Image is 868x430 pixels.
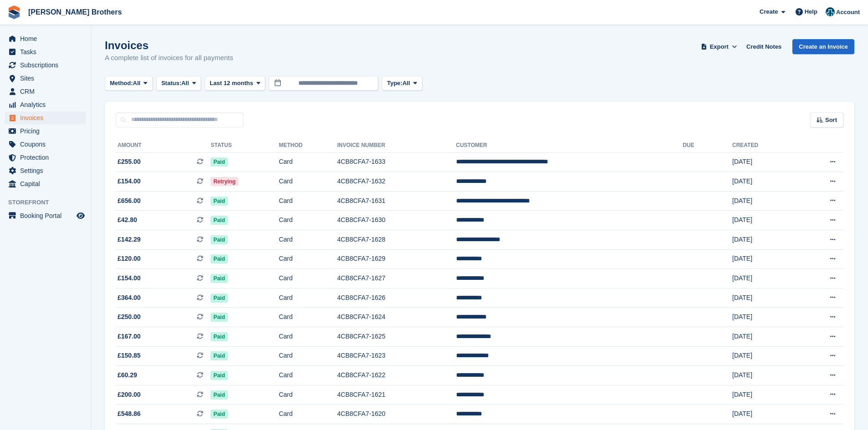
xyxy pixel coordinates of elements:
[792,39,854,54] a: Create an Invoice
[211,197,227,206] span: Paid
[181,79,189,88] span: All
[211,157,227,167] span: Paid
[337,269,456,288] td: 4CB8CFA7-1627
[732,385,796,405] td: [DATE]
[110,79,133,88] span: Method:
[279,172,337,192] td: Card
[118,312,141,322] span: £250.00
[732,152,796,172] td: [DATE]
[732,288,796,308] td: [DATE]
[211,254,227,263] span: Paid
[156,76,201,91] button: Status: All
[118,254,141,263] span: £120.00
[337,191,456,211] td: 4CB8CFA7-1631
[105,76,153,91] button: Method: All
[279,308,337,327] td: Card
[20,209,75,222] span: Booking Portal
[211,351,227,360] span: Paid
[732,308,796,327] td: [DATE]
[118,196,141,206] span: £656.00
[279,405,337,424] td: Card
[732,211,796,230] td: [DATE]
[5,46,86,58] a: menu
[683,138,732,153] th: Due
[279,230,337,250] td: Card
[337,346,456,366] td: 4CB8CFA7-1623
[20,59,75,71] span: Subscriptions
[25,5,125,20] a: [PERSON_NAME] Brothers
[210,79,253,88] span: Last 12 months
[5,98,86,111] a: menu
[387,79,402,88] span: Type:
[118,273,141,283] span: £154.00
[20,177,75,190] span: Capital
[20,98,75,111] span: Analytics
[337,230,456,250] td: 4CB8CFA7-1628
[732,230,796,250] td: [DATE]
[402,79,410,88] span: All
[20,72,75,85] span: Sites
[20,46,75,58] span: Tasks
[279,191,337,211] td: Card
[337,138,456,153] th: Invoice Number
[710,42,729,51] span: Export
[337,366,456,385] td: 4CB8CFA7-1622
[211,390,227,400] span: Paid
[279,269,337,288] td: Card
[699,39,739,54] button: Export
[279,211,337,230] td: Card
[116,138,211,153] th: Amount
[161,79,181,88] span: Status:
[211,332,227,341] span: Paid
[211,274,227,283] span: Paid
[337,249,456,269] td: 4CB8CFA7-1629
[836,8,860,17] span: Account
[732,191,796,211] td: [DATE]
[205,76,265,91] button: Last 12 months
[732,172,796,192] td: [DATE]
[732,269,796,288] td: [DATE]
[5,177,86,190] a: menu
[133,79,141,88] span: All
[20,85,75,98] span: CRM
[279,138,337,153] th: Method
[20,32,75,45] span: Home
[75,210,86,221] a: Preview store
[20,111,75,124] span: Invoices
[760,7,778,16] span: Create
[825,116,837,125] span: Sort
[211,313,227,322] span: Paid
[118,409,141,419] span: £548.86
[743,39,785,54] a: Credit Notes
[279,327,337,347] td: Card
[211,235,227,244] span: Paid
[105,53,233,63] p: A complete list of invoices for all payments
[211,293,227,303] span: Paid
[337,211,456,230] td: 4CB8CFA7-1630
[211,410,227,419] span: Paid
[337,172,456,192] td: 4CB8CFA7-1632
[20,164,75,177] span: Settings
[279,346,337,366] td: Card
[5,72,86,85] a: menu
[337,405,456,424] td: 4CB8CFA7-1620
[732,249,796,269] td: [DATE]
[5,32,86,45] a: menu
[20,138,75,151] span: Coupons
[337,288,456,308] td: 4CB8CFA7-1626
[5,138,86,151] a: menu
[732,346,796,366] td: [DATE]
[279,249,337,269] td: Card
[337,152,456,172] td: 4CB8CFA7-1633
[5,209,86,222] a: menu
[118,351,141,360] span: £150.85
[118,332,141,341] span: £167.00
[732,405,796,424] td: [DATE]
[105,39,233,51] h1: Invoices
[118,293,141,303] span: £364.00
[279,152,337,172] td: Card
[826,7,835,16] img: Helen Eldridge
[20,125,75,137] span: Pricing
[8,198,91,207] span: Storefront
[456,138,683,153] th: Customer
